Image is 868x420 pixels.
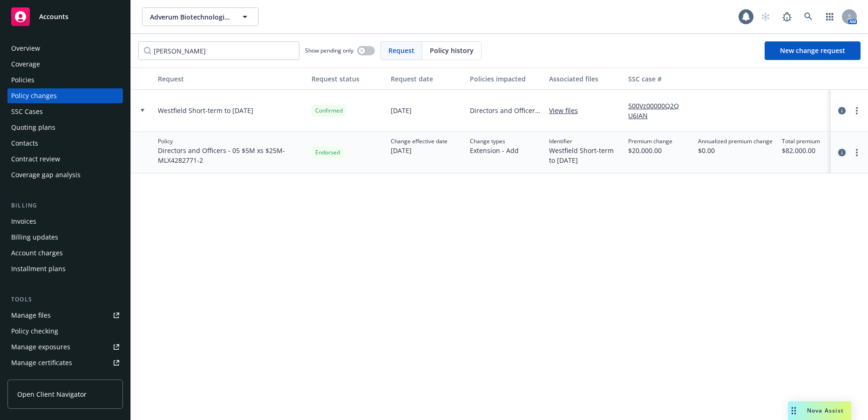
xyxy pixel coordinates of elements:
[782,137,820,146] span: Total premium
[11,230,58,245] div: Billing updates
[39,13,68,20] span: Accounts
[470,106,542,115] span: Directors and Officers - 05 $5M xs $25M
[7,340,123,354] a: Manage exposures
[836,147,848,158] a: circleInformation
[7,136,123,151] a: Contacts
[698,146,773,155] span: $0.00
[430,46,474,55] span: Policy history
[308,67,387,90] button: Request status
[388,46,414,55] span: Request
[312,74,383,84] div: Request status
[7,201,123,210] div: Billing
[7,4,123,30] a: Accounts
[466,67,545,90] button: Policies impacted
[391,146,448,155] span: [DATE]
[628,101,691,120] a: 500Vz00000Q2QU6IAN
[7,57,123,72] a: Coverage
[11,246,63,260] div: Account charges
[470,137,519,146] span: Change types
[305,47,353,54] span: Show pending only
[7,73,123,87] a: Policies
[11,214,36,229] div: Invoices
[11,41,40,56] div: Overview
[788,401,851,420] button: Nova Assist
[11,371,58,386] div: Manage claims
[17,389,87,399] span: Open Client Navigator
[628,137,672,146] span: Premium change
[7,324,123,339] a: Policy checking
[154,67,308,90] button: Request
[158,74,304,84] div: Request
[7,104,123,119] a: SSC Cases
[7,120,123,135] a: Quoting plans
[7,230,123,245] a: Billing updates
[138,41,299,60] input: Filter by keyword...
[549,137,621,146] span: Identifier
[7,167,123,182] a: Coverage gap analysis
[7,371,123,386] a: Manage claims
[391,137,448,146] span: Change effective date
[11,167,81,182] div: Coverage gap analysis
[788,401,800,420] div: Drag to move
[7,214,123,229] a: Invoices
[851,147,862,158] a: more
[11,136,38,151] div: Contacts
[131,132,154,173] div: Toggle Row Expanded
[470,74,542,84] div: Policies impacted
[756,7,775,26] a: Start snowing
[158,106,253,115] span: Westfield Short-term to [DATE]
[851,105,862,116] a: more
[158,146,304,165] span: Directors and Officers - 05 $5M xs $25M - MLX4282771-2
[778,7,796,26] a: Report a Bug
[836,105,848,116] a: circleInformation
[624,67,694,90] button: SSC case #
[11,152,60,167] div: Contract review
[142,7,258,26] button: Adverum Biotechnologies, Inc.
[799,7,818,26] a: Search
[470,146,519,155] span: Extension - Add
[628,74,691,84] div: SSC case #
[549,106,585,115] a: View files
[11,261,66,276] div: Installment plans
[780,46,845,55] span: New change request
[11,308,51,323] div: Manage files
[7,152,123,167] a: Contract review
[782,146,820,155] span: $82,000.00
[807,407,844,414] span: Nova Assist
[821,7,839,26] a: Switch app
[315,148,340,157] span: Endorsed
[391,74,462,84] div: Request date
[7,261,123,276] a: Installment plans
[628,146,672,155] span: $20,000.00
[549,146,621,165] span: Westfield Short-term to [DATE]
[11,104,43,119] div: SSC Cases
[549,74,621,84] div: Associated files
[387,67,466,90] button: Request date
[131,90,154,132] div: Toggle Row Expanded
[11,340,70,354] div: Manage exposures
[158,137,304,146] span: Policy
[7,246,123,260] a: Account charges
[7,88,123,103] a: Policy changes
[11,355,72,370] div: Manage certificates
[698,137,773,146] span: Annualized premium change
[7,295,123,304] div: Tools
[7,308,123,323] a: Manage files
[7,355,123,370] a: Manage certificates
[11,88,57,103] div: Policy changes
[11,324,58,339] div: Policy checking
[11,57,40,72] div: Coverage
[545,67,624,90] button: Associated files
[391,106,412,115] span: [DATE]
[150,12,231,22] span: Adverum Biotechnologies, Inc.
[11,120,55,135] div: Quoting plans
[765,41,861,60] a: New change request
[11,73,34,87] div: Policies
[315,107,343,115] span: Confirmed
[7,41,123,56] a: Overview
